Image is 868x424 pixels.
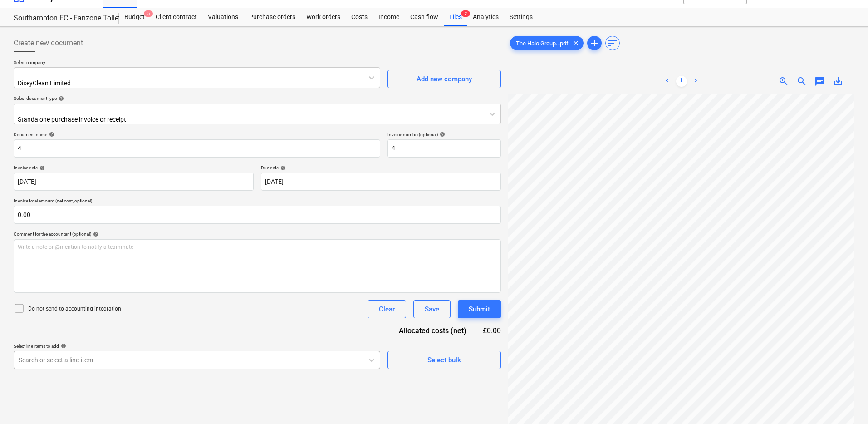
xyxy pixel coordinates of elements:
span: 2 [461,10,470,17]
a: Cash flow [405,8,444,26]
div: Standalone purchase invoice or receipt [18,116,303,123]
div: Submit [469,303,490,315]
span: 5 [144,10,153,17]
input: Invoice total amount (net cost, optional) [14,206,501,224]
span: help [279,165,286,171]
div: Due date [261,165,501,171]
span: help [47,132,54,137]
a: Client contract [150,8,202,26]
div: Document name [14,132,380,138]
p: Do not send to accounting integration [28,305,121,313]
span: zoom_in [778,76,789,87]
a: Valuations [202,8,244,26]
input: Invoice number [387,139,501,158]
a: Income [373,8,405,26]
a: Previous page [662,76,672,87]
div: Save [425,303,439,315]
span: Create new document [14,38,83,49]
span: help [438,132,445,137]
div: Southampton FC - Fanzone Toilet Block & Back of house adjustments ([DATE]) [14,14,108,23]
div: Select line-items to add [14,343,380,349]
div: Select document type [14,95,501,101]
p: Select company [14,59,380,67]
input: Invoice date not specified [14,173,254,191]
input: Due date not specified [261,173,501,191]
span: clear [570,38,581,49]
button: Add new company [387,70,501,88]
div: Files [444,8,467,26]
button: Submit [458,300,501,318]
a: Purchase orders [244,8,301,26]
div: Select bulk [427,354,461,366]
a: Page 1 is your current page [676,76,687,87]
a: Files2 [444,8,467,26]
div: Invoice number (optional) [387,132,501,138]
a: Next page [691,76,701,87]
div: Invoice date [14,165,254,171]
span: help [57,96,64,101]
div: Allocated costs (net) [383,325,481,336]
div: Budget [119,8,150,26]
a: Budget5 [119,8,150,26]
a: Work orders [301,8,346,26]
input: Document name [14,139,380,158]
div: Add new company [417,73,472,85]
a: Settings [504,8,538,26]
span: chat [814,76,825,87]
button: Select bulk [387,351,501,369]
span: save_alt [833,76,843,87]
div: Clear [379,303,395,315]
span: help [59,343,66,349]
a: Analytics [467,8,504,26]
button: Clear [368,300,406,318]
span: zoom_out [796,76,807,87]
div: Comment for the accountant (optional) [14,231,501,237]
span: The Halo Group...pdf [510,40,574,47]
div: £0.00 [481,325,501,336]
span: add [589,38,600,49]
button: Save [413,300,451,318]
div: DixeyClean Limited [18,79,215,87]
span: sort [607,38,618,49]
span: help [91,232,98,237]
div: The Halo Group...pdf [510,36,584,50]
a: Costs [346,8,373,26]
span: help [38,165,45,171]
p: Invoice total amount (net cost, optional) [14,198,501,206]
